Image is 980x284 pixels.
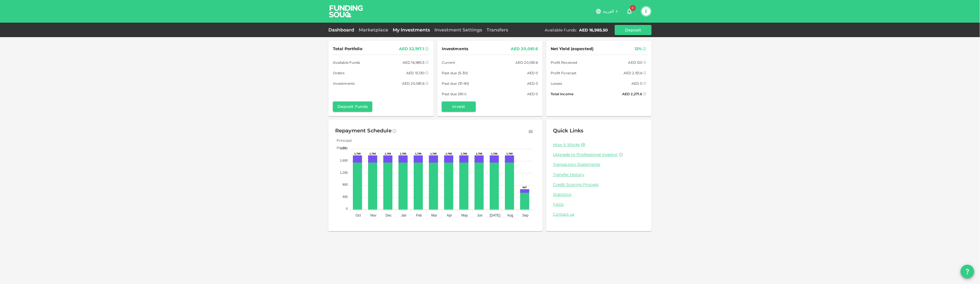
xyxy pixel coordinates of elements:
span: Current [442,60,455,65]
a: Credit Scoring Process [553,182,645,187]
tspan: Jan [401,213,407,217]
span: Total Portfolio [333,45,362,52]
div: AED 20,081.6 [516,60,538,65]
span: Past due (90+) [442,91,467,97]
button: Deposit Funds [333,101,372,112]
a: My Investments [390,27,432,33]
span: Available Funds [333,60,360,65]
tspan: 400 [343,195,348,198]
div: Repayment Schedule [335,126,392,135]
a: Statistics [553,192,645,197]
div: AED 0 [527,70,538,76]
tspan: Dec [386,213,392,217]
tspan: 2,000 [340,147,348,150]
span: Total Income [551,91,573,97]
button: Invest [442,101,476,112]
tspan: Sep [523,213,529,217]
span: Principal [332,138,352,143]
a: Contact us [553,212,645,217]
button: I [642,7,650,16]
tspan: Jun [477,213,483,217]
a: Transfers [484,27,510,33]
tspan: Aug [507,213,513,217]
button: Deposit [615,25,652,35]
div: AED 0 [527,80,538,86]
tspan: Oct [356,213,361,217]
a: Investment Settings [432,27,484,33]
a: Transaction Statements [553,162,645,167]
div: AED 20,081.6 [402,80,425,86]
div: AED 120 [628,60,643,65]
tspan: Feb [416,213,422,217]
div: AED 16,985.50 [579,27,608,33]
div: AED 2,271.6 [622,91,643,97]
div: AED 0 [527,91,538,97]
span: Profit [332,146,346,150]
span: Profit Forecast [551,70,577,76]
span: Orders [333,70,345,76]
a: Marketplace [356,27,390,33]
span: Profit Received [551,60,577,65]
span: Investments [333,80,355,86]
span: Net Yield (expected) [551,45,594,52]
div: AED 52,197.1 [399,45,424,52]
div: AED 0 [631,80,643,86]
div: AED 2,151.6 [624,70,643,76]
a: Upgrade to Professional Investor [553,152,645,157]
tspan: May [461,213,468,217]
span: Past due (5-30) [442,70,468,76]
a: How it Works [553,142,580,147]
tspan: Nov [370,213,376,217]
span: Investments [442,45,468,52]
span: Upgrade to Professional Investor [553,152,618,157]
tspan: Mar [431,213,437,217]
span: Losses [551,80,562,86]
tspan: Apr [447,213,452,217]
div: Available Funds : [545,27,577,33]
div: AED 15,130 [406,70,425,76]
tspan: [DATE] [490,213,500,217]
a: FAQs [553,202,645,207]
tspan: 1,600 [340,159,348,162]
a: Transfer History [553,172,645,177]
span: العربية [603,9,614,14]
button: 0 [624,6,635,17]
div: AED 20,081.6 [511,45,538,52]
tspan: 800 [343,183,348,186]
div: AED 16,985.5 [403,60,425,65]
span: Quick Links [553,128,584,134]
button: question [961,265,974,278]
tspan: 0 [346,207,348,211]
span: 0 [630,5,636,11]
div: 12% [635,45,642,52]
a: Dashboard [328,27,356,33]
tspan: 1,200 [340,171,348,174]
span: Past due (31-90) [442,80,469,86]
